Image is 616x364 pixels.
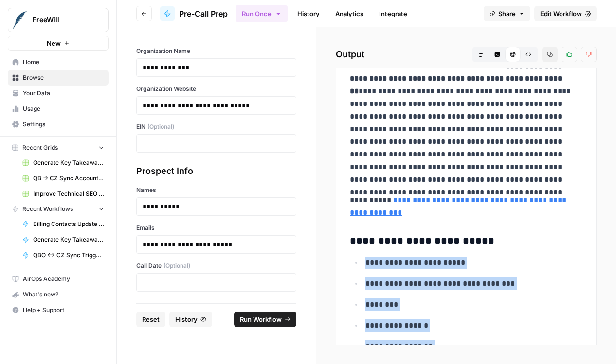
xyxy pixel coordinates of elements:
[23,104,104,113] span: Usage
[18,186,109,202] a: Improve Technical SEO for Page
[22,205,73,213] span: Recent Workflows
[23,73,104,82] span: Browse
[18,247,109,263] a: QBO <-> CZ Sync Trigger (Invoices & Contacts)
[147,122,174,131] span: (Optional)
[8,70,109,86] a: Browse
[160,6,228,21] a: Pre-Call Prep
[18,216,109,232] a: Billing Contacts Update Workflow v3.0
[8,202,109,216] button: Recent Workflows
[8,140,109,155] button: Recent Grids
[234,312,296,327] button: Run Workflow
[8,302,109,318] button: Help + Support
[136,261,296,270] label: Call Date
[8,287,108,302] div: What's new?
[179,8,228,19] span: Pre-Call Prep
[22,143,58,152] span: Recent Grids
[33,235,104,244] span: Generate Key Takeaways from Webinar Transcript
[136,85,296,93] label: Organization Website
[373,6,413,21] a: Integrate
[136,164,296,178] div: Prospect Info
[8,86,109,101] a: Your Data
[8,54,109,70] a: Home
[484,6,530,21] button: Share
[33,174,104,183] span: QB -> CZ Sync Account Matching
[236,5,288,22] button: Run Once
[18,155,109,171] a: Generate Key Takeaways from Webinar Transcripts
[23,275,104,283] span: AirOps Academy
[8,8,109,32] button: Workspace: FreeWill
[136,186,296,194] label: Names
[33,15,91,25] span: FreeWill
[11,11,29,29] img: FreeWill Logo
[8,101,109,117] a: Usage
[136,122,296,131] label: EIN
[8,36,109,51] button: New
[291,6,326,21] a: History
[163,261,190,270] span: (Optional)
[23,120,104,129] span: Settings
[240,314,282,324] span: Run Workflow
[336,47,597,62] h2: Output
[136,312,165,327] button: Reset
[33,220,104,228] span: Billing Contacts Update Workflow v3.0
[23,306,104,314] span: Help + Support
[169,312,212,327] button: History
[534,6,597,21] a: Edit Workflow
[498,9,516,18] span: Share
[8,287,109,302] button: What's new?
[136,47,296,55] label: Organization Name
[8,271,109,287] a: AirOps Academy
[33,190,104,198] span: Improve Technical SEO for Page
[136,224,296,232] label: Emails
[142,314,160,324] span: Reset
[33,251,104,260] span: QBO <-> CZ Sync Trigger (Invoices & Contacts)
[23,58,104,67] span: Home
[23,89,104,98] span: Your Data
[175,314,198,324] span: History
[47,38,61,48] span: New
[33,158,104,167] span: Generate Key Takeaways from Webinar Transcripts
[8,117,109,132] a: Settings
[540,9,582,18] span: Edit Workflow
[18,232,109,247] a: Generate Key Takeaways from Webinar Transcript
[18,171,109,186] a: QB -> CZ Sync Account Matching
[329,6,369,21] a: Analytics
